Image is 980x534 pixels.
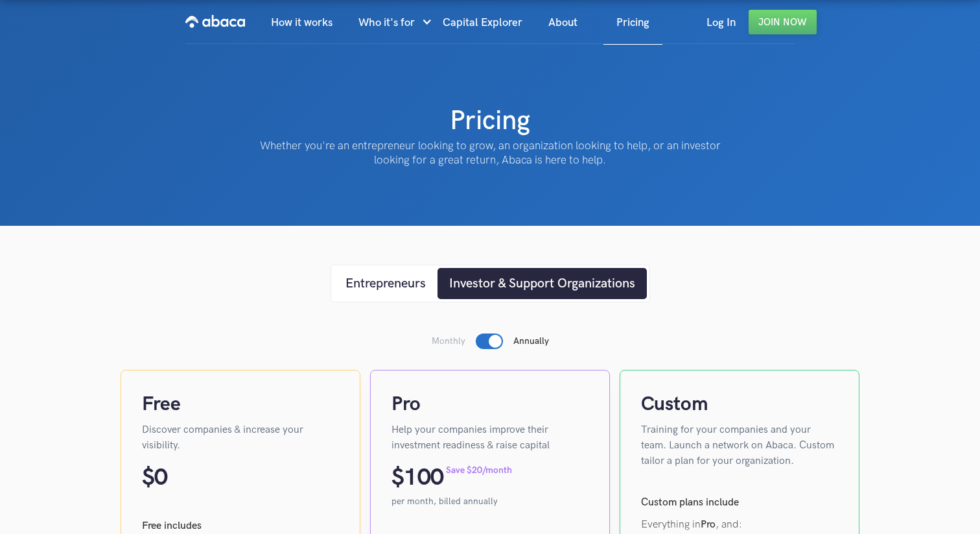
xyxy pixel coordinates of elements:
a: Join Now [749,10,817,34]
a: Log In [694,1,749,45]
h4: Free [142,391,339,417]
p: Everything in , and: [641,517,838,533]
h1: Pricing [450,104,530,139]
p: Help your companies improve their investment readiness & raise capital [391,422,589,454]
h4: Pro [391,391,589,417]
div: Who it's for [358,1,415,45]
a: Pricing [603,1,662,45]
p: Discover companies & increase your visibility. [142,422,339,454]
div: Entrepreneurs [345,274,426,293]
div: Who it's for [358,1,430,45]
a: How it works [258,1,345,45]
h4: Custom [641,391,838,417]
p: Annually [513,335,549,348]
p: Monthly [432,335,465,348]
img: Abaca logo [185,11,245,32]
strong: Custom plans include [641,496,739,509]
p: 0 [154,464,167,492]
p: $ [391,464,404,492]
strong: Pro [701,518,716,531]
a: Capital Explorer [430,1,535,45]
strong: Free includes [142,520,202,532]
p: Whether you're an entrepreneur looking to grow, an organization looking to help, or an investor l... [250,139,730,167]
a: home [185,1,245,43]
p: Training for your companies and your team. Launch a network on Abaca. Custom tailor a plan for yo... [641,422,838,469]
p: Save $20/month [446,464,512,477]
p: 100 [404,464,443,492]
div: Investor & Support Organizations [449,274,635,293]
p: $ [142,464,154,492]
p: per month, billed annually [391,495,589,508]
a: About [535,1,590,45]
